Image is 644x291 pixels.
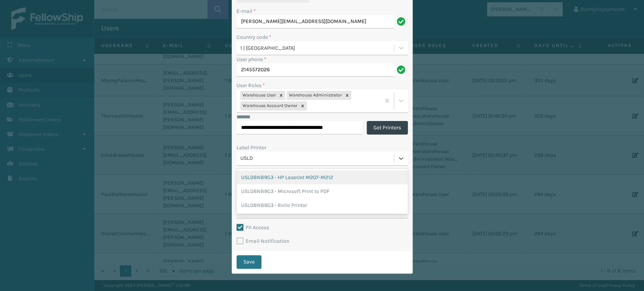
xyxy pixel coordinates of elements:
[237,184,408,198] div: USLDBNB9G3 - Microsoft Print to PDF
[240,91,277,100] div: Warehouse User
[287,91,343,100] div: Warehouse Administrator
[367,121,408,135] button: Get Printers
[237,224,269,231] label: PII Access
[237,255,261,269] button: Save
[237,55,266,63] label: User phone
[237,7,256,15] label: E-mail
[237,81,265,89] label: User Roles
[240,101,298,110] div: Warehouse Account Owner
[237,33,271,41] label: Country code
[237,144,266,152] label: Label Printer
[240,44,395,52] div: 1 | [GEOGRAPHIC_DATA]
[237,238,289,244] label: Email Notification
[237,170,408,184] div: USLDBNB9G3 - HP LaserJet M207-M212
[237,198,408,212] div: USLDBNB9G3 - Rollo Printer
